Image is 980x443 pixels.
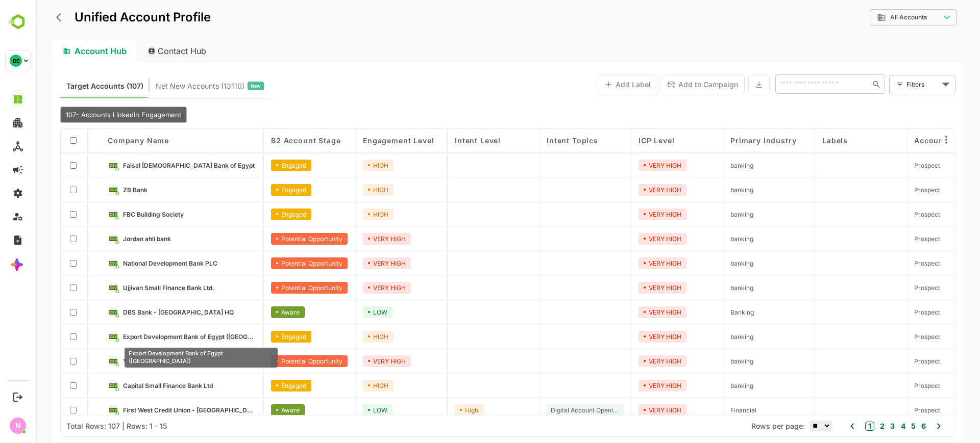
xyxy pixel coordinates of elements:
div: Total Rows: 107 | Rows: 1 - 15 [31,422,131,430]
span: Intent Level [419,136,465,145]
span: All Accounts [854,14,891,21]
span: Prospect [878,406,904,414]
span: banking [695,284,718,292]
span: Engagement Level [327,136,398,145]
span: banking [695,235,718,243]
div: VERY HIGH [603,282,651,294]
div: VERY HIGH [603,233,651,245]
div: VERY HIGH [603,184,651,196]
div: N [10,418,26,434]
div: VERY HIGH [603,209,651,220]
span: Company name [72,136,133,145]
span: banking [695,162,718,169]
div: Engaged [235,209,276,220]
div: Potential Opportunity [235,355,312,367]
button: back [18,10,33,25]
button: Add to Campaign [625,74,709,94]
span: Rows per page: [716,422,769,430]
span: Net New Accounts ( 13110 ) [120,80,209,93]
span: Digital Account Opening [515,406,584,414]
span: banking [695,382,718,389]
span: Faisal Islamic Bank of Egypt [87,162,219,169]
span: New [215,80,225,93]
div: Engaged [235,184,276,196]
div: All Accounts [841,13,904,22]
div: VERY HIGH [327,257,375,269]
span: Primary Industry [695,136,761,145]
div: Aware [235,306,269,318]
div: Potential Opportunity [235,282,312,294]
button: Logout [11,390,24,404]
div: Engaged [235,160,276,171]
img: BambooboxLogoMark.f1c84d78b4c51b1a7b5f700c9845e183.svg [5,12,31,32]
div: VERY HIGH [327,282,375,294]
button: 5 [873,421,880,432]
span: banking [695,357,718,365]
div: Account Hub [16,40,100,62]
span: Labels [787,136,812,145]
div: HIGH [327,380,358,392]
button: 1 [829,422,839,431]
button: 2 [842,421,849,432]
span: Prospect [878,284,904,292]
span: YES Bank Ltd. [87,357,129,365]
div: Engaged [235,331,276,343]
div: Aware [235,404,269,416]
div: High [419,404,448,416]
span: Banking [695,308,718,316]
div: VERY HIGH [603,380,651,392]
span: Prospect [878,211,904,218]
div: VERY HIGH [603,404,651,416]
div: VERY HIGH [603,355,651,367]
div: HIGH [327,331,358,343]
span: Export Development Bank of Egypt (Ebank) [87,333,220,341]
span: Financial [695,406,721,414]
span: Prospect [878,186,904,194]
div: HIGH [327,160,358,171]
div: VERY HIGH [327,233,375,245]
span: ICP Level [603,136,639,145]
span: B2 Account Stage [235,136,305,145]
div: VERY HIGH [603,257,651,269]
span: Prospect [878,162,904,169]
div: LOW [327,306,357,318]
div: All Accounts [834,8,921,28]
div: VERY HIGH [327,355,375,367]
button: 3 [852,421,859,432]
div: HIGH [327,209,358,220]
div: LOW [327,404,357,416]
span: Capital Small Finance Bank Ltd [87,382,177,389]
div: DE [10,55,22,67]
span: Ujjivan Small Finance Bank Ltd. [87,284,179,292]
span: Prospect [878,357,904,365]
div: VERY HIGH [603,160,651,171]
div: Contact Hub [104,40,180,62]
div: Export Development Bank of Egypt ([GEOGRAPHIC_DATA]) [89,348,242,368]
button: 6 [883,421,890,432]
div: Newly surfaced ICP-fit accounts from Intent, Website, LinkedIn, and other engagement signals. [120,80,228,93]
div: Filters [871,79,903,90]
span: Prospect [878,382,904,389]
span: Prospect [878,259,904,267]
p: Unified Account Profile [39,11,175,23]
span: banking [695,186,718,194]
button: Add Label [562,74,622,94]
span: banking [695,259,718,267]
span: Prospect [878,235,904,243]
span: Known accounts you’ve identified to target - imported from CRM, Offline upload, or promoted from ... [31,80,108,93]
span: banking [695,333,718,341]
div: HIGH [327,184,358,196]
span: FBC Building Society [87,211,148,218]
span: Jordan ahli bank [87,235,135,243]
span: banking [695,211,718,218]
button: Export the selected data as CSV [713,74,734,94]
span: DBS Bank - Singapore HQ [87,308,198,316]
span: Prospect [878,333,904,341]
div: Engaged [235,380,276,392]
div: VERY HIGH [603,331,651,343]
span: ZB Bank [87,186,112,194]
div: VERY HIGH [603,306,651,318]
button: 4 [863,421,870,432]
span: National Development Bank PLC [87,259,182,267]
span: 107- Accounts LinkedIn Engagement [30,111,145,119]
